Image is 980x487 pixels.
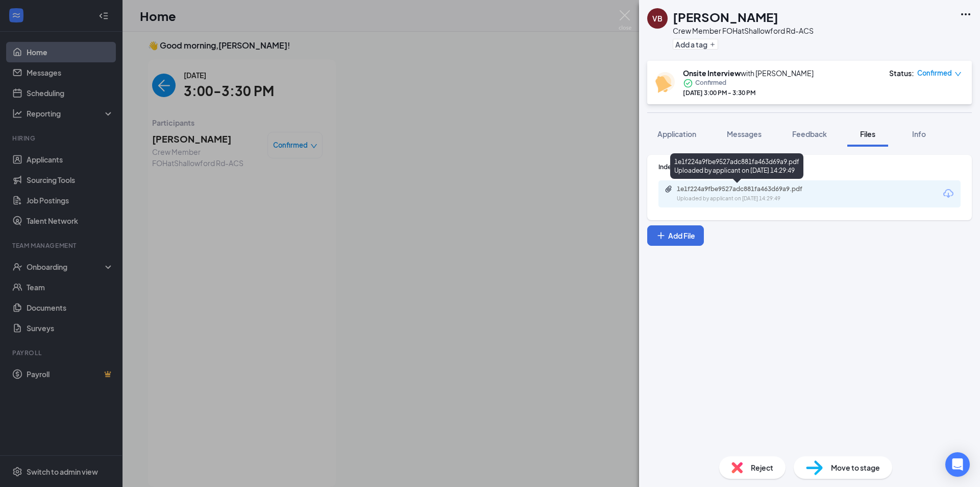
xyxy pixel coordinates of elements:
[860,129,875,138] span: Files
[683,78,693,88] svg: CheckmarkCircle
[831,462,880,473] span: Move to stage
[677,195,830,203] div: Uploaded by applicant on [DATE] 14:29:49
[960,8,972,20] svg: Ellipses
[656,230,666,241] svg: Plus
[673,39,718,50] button: PlusAdd a tag
[942,188,954,200] svg: Download
[677,185,820,193] div: 1e1f224a9fbe9527adc881fa463d69a9.pdf
[695,78,726,88] span: Confirmed
[673,26,814,36] div: Crew Member FOH at Shallowford Rd-ACS
[683,68,814,78] div: with [PERSON_NAME]
[673,8,778,26] h1: [PERSON_NAME]
[683,88,814,97] div: [DATE] 3:00 PM - 3:30 PM
[954,71,962,78] span: down
[917,68,952,78] span: Confirmed
[647,225,704,246] button: Add FilePlus
[792,129,827,138] span: Feedback
[683,68,741,78] b: Onsite Interview
[658,163,961,171] div: Indeed Resume
[652,13,663,24] div: VB
[657,129,696,138] span: Application
[912,129,926,138] span: Info
[889,68,914,78] div: Status :
[751,462,773,473] span: Reject
[709,41,716,48] svg: Plus
[665,185,673,193] svg: Paperclip
[670,153,803,179] div: 1e1f224a9fbe9527adc881fa463d69a9.pdf Uploaded by applicant on [DATE] 14:29:49
[727,129,762,138] span: Messages
[945,452,970,477] div: Open Intercom Messenger
[665,185,830,203] a: Paperclip1e1f224a9fbe9527adc881fa463d69a9.pdfUploaded by applicant on [DATE] 14:29:49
